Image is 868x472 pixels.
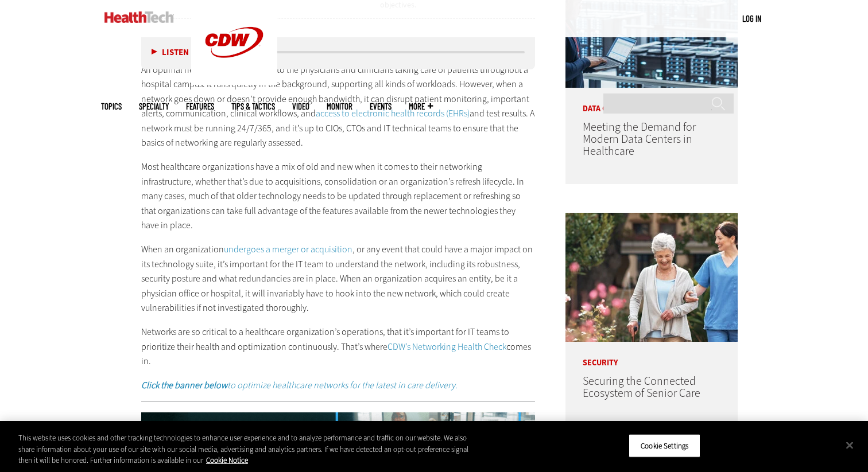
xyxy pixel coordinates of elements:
[583,119,696,159] a: Meeting the Demand for Modern Data Centers in Healthcare
[224,243,352,255] a: undergoes a merger or acquisition
[565,88,738,113] p: Data Center
[409,102,433,111] span: More
[141,379,227,391] strong: Click the banner below
[141,242,535,315] p: When an organization , or any event that could have a major impact on its technology suite, it’s ...
[141,379,458,391] em: to optimize healthcare networks for the latest in care delivery.
[141,379,458,391] a: Click the banner belowto optimize healthcare networks for the latest in care delivery.
[101,102,122,111] span: Topics
[742,13,761,24] a: Log in
[387,341,506,353] a: CDW’s Networking Health Check
[139,102,169,111] span: Specialty
[186,102,214,111] a: Features
[565,213,738,342] img: nurse walks with senior woman through a garden
[565,342,738,367] p: Security
[231,102,275,111] a: Tips & Tactics
[742,13,761,25] div: User menu
[629,434,700,458] button: Cookie Settings
[104,11,174,23] img: Home
[837,432,862,458] button: Close
[141,159,535,233] p: Most healthcare organizations have a mix of old and new when it comes to their networking infrast...
[327,102,352,111] a: MonITor
[206,455,248,465] a: More information about your privacy
[18,432,478,466] div: This website uses cookies and other tracking technologies to enhance user experience and to analy...
[191,76,277,88] a: CDW
[370,102,392,111] a: Events
[141,325,535,369] p: Networks are so critical to a healthcare organization’s operations, that it’s important for IT te...
[292,102,309,111] a: Video
[583,373,700,401] a: Securing the Connected Ecosystem of Senior Care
